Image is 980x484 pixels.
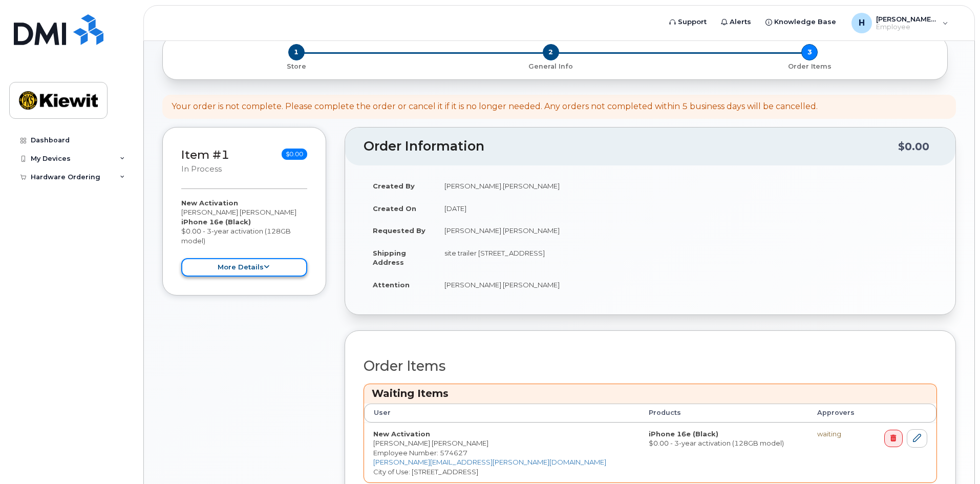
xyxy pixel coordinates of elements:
[175,62,417,71] p: Store
[181,218,251,226] strong: iPhone 16e (Black)
[364,359,937,374] h2: Order Items
[373,449,467,457] span: Employee Number: 574627
[876,23,938,31] span: Employee
[373,204,416,213] strong: Created On
[364,404,640,422] th: User
[364,139,898,154] h2: Order Information
[774,17,836,27] span: Knowledge Base
[678,17,707,27] span: Support
[425,62,676,71] p: General Info
[817,429,860,439] div: waiting
[435,242,937,273] td: site trailer [STREET_ADDRESS]
[364,423,640,483] td: [PERSON_NAME] [PERSON_NAME] City of Use: [STREET_ADDRESS]
[649,430,718,438] strong: iPhone 16e (Black)
[435,175,937,197] td: [PERSON_NAME].[PERSON_NAME]
[935,439,972,476] iframe: Messenger Launcher
[181,258,307,277] button: more details
[181,198,307,277] div: [PERSON_NAME] [PERSON_NAME] $0.00 - 3-year activation (128GB model)
[640,423,808,483] td: $0.00 - 3-year activation (128GB model)
[421,60,680,71] a: 2 General Info
[898,137,929,156] div: $0.00
[171,60,421,71] a: 1 Store
[859,17,865,29] span: H
[181,199,238,207] strong: New Activation
[435,219,937,242] td: [PERSON_NAME] [PERSON_NAME]
[181,164,222,174] small: in process
[282,149,307,160] span: $0.00
[373,458,606,466] a: [PERSON_NAME][EMAIL_ADDRESS][PERSON_NAME][DOMAIN_NAME]
[758,12,843,32] a: Knowledge Base
[640,404,808,422] th: Products
[288,44,305,60] span: 1
[808,404,869,422] th: Approvers
[543,44,559,60] span: 2
[372,387,929,401] h3: Waiting Items
[714,12,758,32] a: Alerts
[876,15,938,23] span: [PERSON_NAME].[PERSON_NAME]
[662,12,714,32] a: Support
[435,197,937,220] td: [DATE]
[373,249,406,267] strong: Shipping Address
[373,182,415,190] strong: Created By
[730,17,751,27] span: Alerts
[373,430,430,438] strong: New Activation
[181,148,229,162] a: Item #1
[172,101,818,113] div: Your order is not complete. Please complete the order or cancel it if it is no longer needed. Any...
[373,226,425,235] strong: Requested By
[844,13,955,33] div: Hudson.Hachey
[435,273,937,296] td: [PERSON_NAME] [PERSON_NAME]
[373,281,410,289] strong: Attention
